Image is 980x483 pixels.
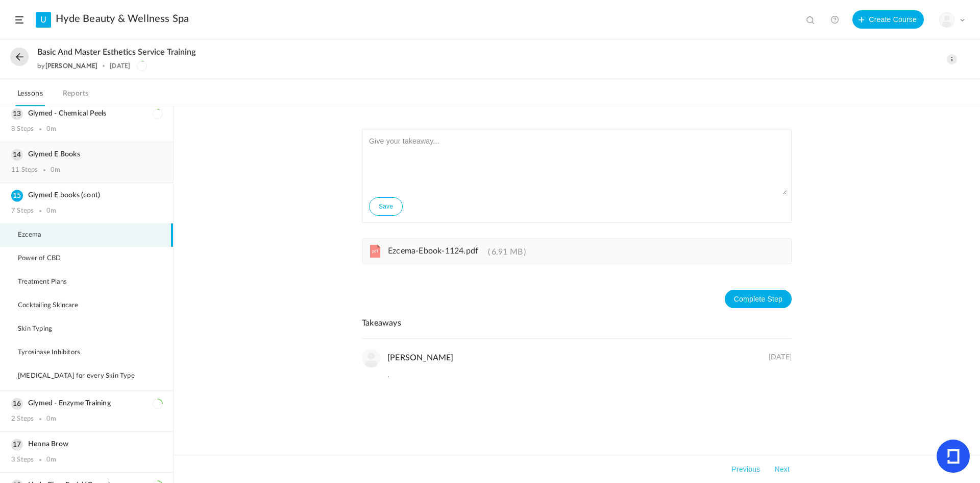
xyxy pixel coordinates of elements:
[46,207,56,215] div: 0m
[387,369,792,382] p: .
[18,372,148,380] span: [MEDICAL_DATA] for every Skin Type
[769,353,792,362] span: [DATE]
[11,109,162,118] h3: Glymed - Chemical Peels
[18,325,65,333] span: Skin Typing
[18,302,91,310] span: Cocktailing Skincare
[18,278,80,286] span: Treatment Plans
[387,354,454,362] a: [PERSON_NAME]
[940,13,954,27] img: user-image.png
[61,87,91,106] a: Reports
[15,87,45,106] a: Lessons
[110,62,130,70] div: [DATE]
[369,197,403,216] button: Save
[729,463,762,475] button: Previous
[11,125,34,133] div: 8 Steps
[11,399,162,408] h3: Glymed - Enzyme Training
[37,62,97,70] div: by
[11,166,38,174] div: 11 Steps
[36,12,51,28] a: U
[46,456,56,464] div: 0m
[488,248,526,256] span: 6.91 MB
[37,48,195,57] span: Basic and Master Esthetics Service Training
[725,290,792,308] button: Complete Step
[11,440,162,449] h3: Henna Brow
[18,255,73,263] span: Power of CBD
[46,415,56,423] div: 0m
[18,349,93,357] span: Tyrosinase Inhibitors
[362,318,792,339] h1: Takeaways
[362,349,380,367] img: user-image.png
[11,207,34,215] div: 7 Steps
[45,62,98,70] a: [PERSON_NAME]
[11,456,34,464] div: 3 Steps
[11,150,162,159] h3: Glymed E Books
[11,415,34,423] div: 2 Steps
[370,245,380,258] cite: pdf
[388,247,478,255] span: Ezcema-Ebook-1124.pdf
[18,231,54,239] span: Ezcema
[56,13,189,25] a: Hyde Beauty & Wellness Spa
[51,166,60,174] div: 0m
[46,125,56,133] div: 0m
[772,463,792,475] button: Next
[852,10,924,29] button: Create Course
[11,191,162,200] h3: Glymed E books (cont)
